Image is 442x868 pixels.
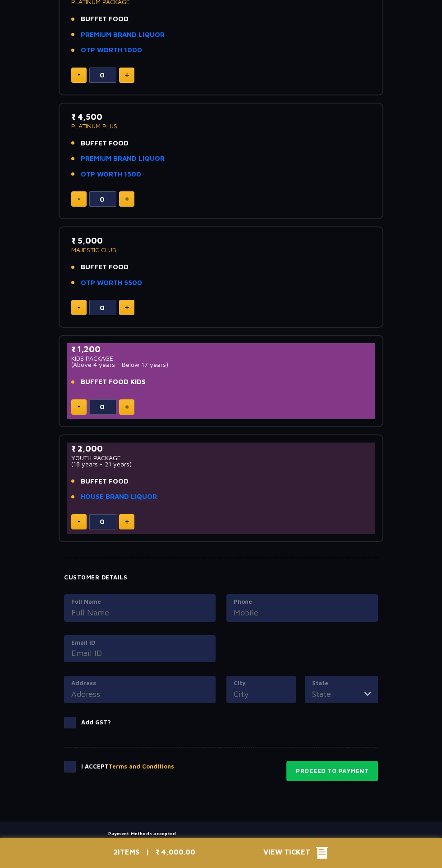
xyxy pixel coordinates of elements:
a: PREMIUM BRAND LIQUOR [81,154,165,164]
label: Phone [234,597,371,606]
p: ₹ 1,200 [71,343,371,355]
button: Proceed to Payment [286,761,378,782]
img: plus [125,520,129,524]
input: Email ID [71,647,208,659]
a: OTP WORTH 1000 [81,45,142,55]
img: minus [78,307,80,308]
a: OTP WORTH 1500 [81,169,141,180]
input: State [312,688,364,700]
button: View Ticket [263,846,328,860]
input: Full Name [71,606,208,619]
img: toggler icon [364,688,371,700]
h5: Payment Methods accepted [108,831,176,836]
input: City [234,688,289,700]
span: BUFFET FOOD [81,476,129,487]
span: BUFFET FOOD KIDS [81,377,146,387]
p: PLATINUM PLUS [71,123,371,129]
img: plus [125,405,129,409]
label: Email ID [71,638,208,647]
span: View Ticket [263,846,316,860]
span: BUFFET FOOD [81,262,129,272]
img: minus [78,74,80,76]
span: BUFFET FOOD [81,14,129,24]
img: plus [125,197,129,201]
label: City [234,679,289,688]
p: ₹ 4,500 [71,111,371,123]
img: plus [125,305,129,310]
p: KIDS PACKAGE [71,355,371,362]
p: (18 years - 21 years) [71,461,371,467]
img: minus [78,199,80,200]
p: ₹ 2,000 [71,443,371,455]
label: State [312,679,371,688]
p: (Above 4 years - Below 17 years) [71,362,371,368]
img: minus [78,521,80,522]
p: ITEMS [114,846,139,860]
input: Mobile [234,606,371,619]
label: Address [71,679,208,688]
p: YOUTH PACKAGE [71,455,371,461]
p: ₹ 5,000 [71,235,371,247]
p: MAJESTIC CLUB [71,247,371,253]
label: Full Name [71,597,208,606]
p: Add GST? [81,718,111,727]
span: BUFFET FOOD [81,138,129,149]
p: I Accept [81,762,174,771]
img: minus [78,406,80,407]
img: plus [125,73,129,77]
span: ₹ 4,000.00 [156,848,195,856]
input: Address [71,688,208,700]
span: 2 [114,848,118,856]
h4: Customer Details [64,574,378,581]
button: Terms and Conditions [109,762,174,771]
a: HOUSE BRAND LIQUOR [81,492,157,502]
p: | [139,846,156,860]
a: PREMIUM BRAND LIQUOR [81,30,165,40]
a: OTP WORTH 5500 [81,278,142,288]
